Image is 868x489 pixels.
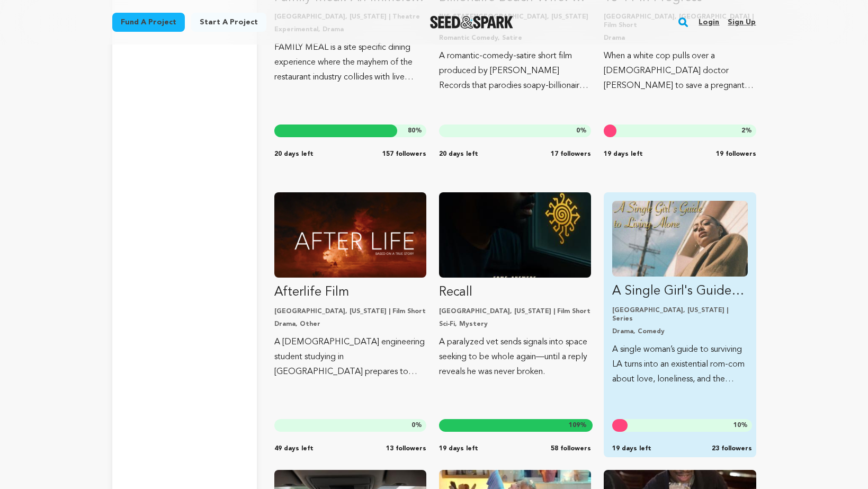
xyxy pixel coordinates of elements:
span: 157 followers [382,150,426,158]
p: A single woman’s guide to surviving LA turns into an existential rom-com about love, loneliness, ... [612,342,747,387]
span: 0 [411,422,415,429]
span: 19 days left [612,444,651,453]
a: Seed&Spark Homepage [430,16,513,29]
span: % [408,127,422,135]
p: When a white cop pulls over a [DEMOGRAPHIC_DATA] doctor [PERSON_NAME] to save a pregnant woman in... [604,49,756,93]
a: Fund Afterlife Film [274,192,426,379]
span: 49 days left [274,444,314,453]
a: Sign up [728,14,756,31]
p: A paralyzed vet sends signals into space seeking to be whole again—until a reply reveals he was n... [439,335,591,379]
a: Start a project [191,13,266,32]
p: Recall [439,284,591,301]
span: 19 days left [604,150,643,158]
span: 0 [576,128,580,134]
span: 20 days left [274,150,314,158]
a: Fund Recall [439,192,591,379]
span: 19 followers [716,150,756,158]
a: Fund a project [112,13,185,32]
span: 2 [741,128,745,134]
span: % [411,421,422,430]
span: 23 followers [712,444,752,453]
p: [GEOGRAPHIC_DATA], [US_STATE] | Film Short [274,307,426,316]
span: 10 [733,422,741,429]
a: Fund A Single Girl&#039;s Guide To Living Alone - Cold Open/Teaser [612,201,747,387]
span: 19 days left [439,444,478,453]
span: 109 [569,422,580,429]
span: 20 days left [439,150,478,158]
span: 13 followers [386,444,426,453]
span: % [741,127,752,135]
a: Login [699,14,719,31]
p: Afterlife Film [274,284,426,301]
span: 17 followers [551,150,591,158]
p: A [DEMOGRAPHIC_DATA] engineering student studying in [GEOGRAPHIC_DATA] prepares to commit a suici... [274,335,426,379]
span: % [733,421,748,430]
p: A romantic-comedy-satire short film produced by [PERSON_NAME] Records that parodies soapy-billion... [439,49,591,93]
span: 58 followers [551,444,591,453]
p: Sci-Fi, Mystery [439,320,591,328]
p: A Single Girl's Guide To Living Alone - Cold Open/Teaser [612,283,747,300]
p: Drama, Comedy [612,327,747,336]
img: Seed&Spark Logo Dark Mode [430,16,513,29]
span: 80 [408,128,415,134]
p: [GEOGRAPHIC_DATA], [US_STATE] | Series [612,306,747,323]
p: [GEOGRAPHIC_DATA], [US_STATE] | Film Short [439,307,591,316]
span: % [576,127,587,135]
p: FAMILY MEAL is a site specific dining experience where the mayhem of the restaurant industry coll... [274,40,426,85]
p: Drama, Other [274,320,426,328]
span: % [569,421,587,430]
